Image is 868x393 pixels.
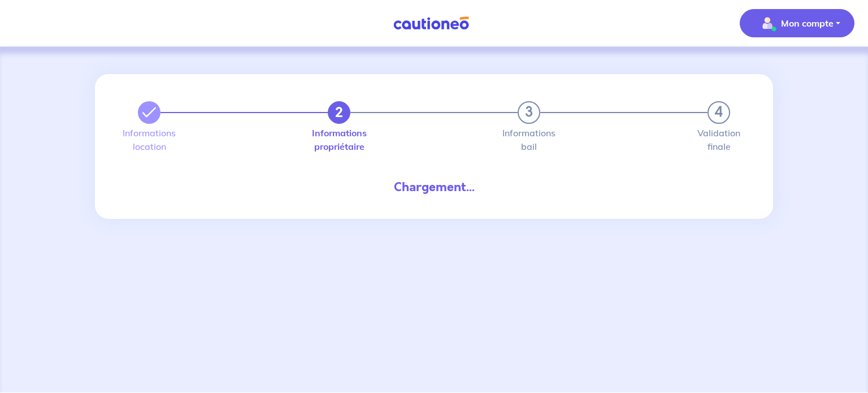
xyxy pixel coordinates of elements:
button: illu_account_valid_menu.svgMon compte [740,9,854,37]
div: Chargement... [129,178,739,196]
img: Cautioneo [389,16,474,31]
label: Informations bail [518,128,540,151]
button: 2 [328,101,350,124]
img: illu_account_valid_menu.svg [758,14,776,32]
label: Informations location [138,128,160,151]
p: Mon compte [781,16,834,30]
label: Informations propriétaire [328,128,350,151]
label: Validation finale [708,128,730,151]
